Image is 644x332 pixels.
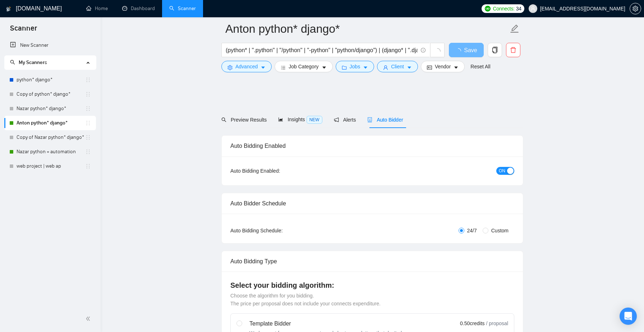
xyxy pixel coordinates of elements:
[470,63,490,71] a: Reset All
[516,5,521,13] span: 34
[249,319,416,328] div: Template Bidder
[10,38,90,53] a: New Scanner
[620,308,637,325] div: Open Intercom Messenger
[4,130,96,145] li: Copy of Nazar python* django*
[307,116,322,124] span: NEW
[377,61,418,72] button: userClientcaret-down
[630,6,641,12] span: setting
[506,47,520,53] span: delete
[4,101,96,116] li: Nazar python* django*
[230,167,325,175] div: Auto Bidding Enabled:
[486,320,508,327] span: / proposal
[275,61,332,72] button: barsJob Categorycaret-down
[4,116,96,130] li: Anton python* django*
[225,20,509,38] input: Scanner name...
[10,59,47,65] span: My Scanners
[17,116,85,130] a: Anton python* django*
[421,48,425,53] span: info-circle
[221,61,272,72] button: settingAdvancedcaret-down
[488,43,502,57] button: copy
[17,159,85,173] a: web project | web ap
[6,3,11,15] img: logo
[4,145,96,159] li: Nazar python + automation
[85,135,91,140] span: holder
[261,65,266,70] span: caret-down
[85,91,91,97] span: holder
[230,280,514,290] h4: Select your bidding algorithm:
[336,61,374,72] button: folderJobscaret-down
[230,136,514,156] div: Auto Bidding Enabled
[510,24,519,33] span: edit
[449,43,484,57] button: Save
[17,87,85,101] a: Copy of python* django*
[506,43,520,57] button: delete
[460,319,484,327] span: 0.50 credits
[17,130,85,145] a: Copy of Nazar python* django*
[407,65,412,70] span: caret-down
[367,117,372,122] span: robot
[17,73,85,87] a: python* django*
[454,65,459,70] span: caret-down
[19,59,47,65] span: My Scanners
[421,61,465,72] button: idcardVendorcaret-down
[4,23,43,38] span: Scanner
[367,117,403,123] span: Auto Bidder
[4,73,96,87] li: python* django*
[10,60,15,65] span: search
[235,63,258,71] span: Advanced
[227,65,233,70] span: setting
[488,47,502,53] span: copy
[221,117,267,123] span: Preview Results
[230,251,514,272] div: Auto Bidding Type
[4,87,96,101] li: Copy of python* django*
[427,65,432,70] span: idcard
[230,193,514,214] div: Auto Bidder Schedule
[85,77,91,83] span: holder
[289,63,318,71] span: Job Category
[455,48,464,54] span: loading
[17,101,85,116] a: Nazar python* django*
[85,149,91,155] span: holder
[499,167,505,175] span: ON
[493,5,514,13] span: Connects:
[530,6,535,11] span: user
[363,65,368,70] span: caret-down
[435,63,451,71] span: Vendor
[230,227,325,235] div: Auto Bidding Schedule:
[86,315,93,322] span: double-left
[230,293,381,306] span: Choose the algorithm for you bidding. The price per proposal does not include your connects expen...
[488,227,511,235] span: Custom
[342,65,347,70] span: folder
[278,117,322,122] span: Insights
[630,3,641,14] button: setting
[464,46,477,55] span: Save
[85,106,91,112] span: holder
[350,63,360,71] span: Jobs
[221,117,226,122] span: search
[434,48,441,55] span: loading
[122,5,155,12] a: dashboardDashboard
[334,117,339,122] span: notification
[630,6,641,12] a: setting
[334,117,356,123] span: Alerts
[86,5,108,12] a: homeHome
[281,65,286,70] span: bars
[278,117,283,122] span: area-chart
[4,159,96,173] li: web project | web ap
[85,120,91,126] span: holder
[226,46,418,55] input: Search Freelance Jobs...
[85,163,91,169] span: holder
[322,65,327,70] span: caret-down
[4,38,96,53] li: New Scanner
[485,6,491,12] img: upwork-logo.png
[391,63,404,71] span: Client
[17,145,85,159] a: Nazar python + automation
[383,65,388,70] span: user
[169,5,196,12] a: searchScanner
[464,227,480,235] span: 24/7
